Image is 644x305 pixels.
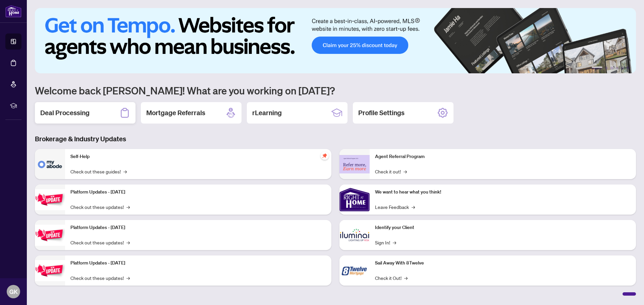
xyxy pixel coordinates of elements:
img: Platform Updates - June 23, 2025 [35,260,65,281]
span: GK [9,287,18,296]
img: Agent Referral Program [339,155,370,173]
p: Platform Updates - [DATE] [70,188,326,196]
img: logo [5,5,21,17]
a: Leave Feedback→ [375,203,415,211]
span: → [404,168,407,175]
p: Platform Updates - [DATE] [70,259,326,267]
a: Check it out!→ [375,168,407,175]
img: Self-Help [35,149,65,179]
h2: Profile Settings [358,108,405,118]
img: Sail Away With 8Twelve [339,255,370,286]
a: Sign In!→ [375,239,396,246]
p: Sail Away With 8Twelve [375,259,631,267]
h2: Mortgage Referrals [146,108,205,118]
a: Check out these updates!→ [70,239,130,246]
a: Check out these updates!→ [70,274,130,282]
button: 3 [610,67,613,69]
span: → [126,203,130,211]
span: → [126,239,130,246]
span: → [123,168,127,175]
h1: Welcome back [PERSON_NAME]! What are you working on [DATE]? [35,84,636,97]
span: pushpin [321,152,329,160]
a: Check out these guides!→ [70,168,127,175]
img: We want to hear what you think! [339,184,370,215]
p: Identify your Client [375,224,631,231]
h3: Brokerage & Industry Updates [35,134,636,144]
p: Self-Help [70,153,326,160]
button: 4 [616,67,619,69]
p: Agent Referral Program [375,153,631,160]
a: Check out these updates!→ [70,203,130,211]
p: Platform Updates - [DATE] [70,224,326,231]
h2: Deal Processing [40,108,90,118]
span: → [393,239,396,246]
span: → [126,274,130,282]
img: Platform Updates - July 21, 2025 [35,189,65,210]
p: We want to hear what you think! [375,188,631,196]
img: Identify your Client [339,220,370,250]
button: 1 [592,67,602,69]
img: Platform Updates - July 8, 2025 [35,225,65,246]
button: 5 [621,67,624,69]
img: Slide 0 [35,8,636,73]
span: → [404,274,408,282]
button: Open asap [617,282,637,302]
a: Check it Out!→ [375,274,408,282]
button: 2 [605,67,608,69]
button: 6 [627,67,629,69]
h2: rLearning [252,108,282,118]
span: → [412,203,415,211]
